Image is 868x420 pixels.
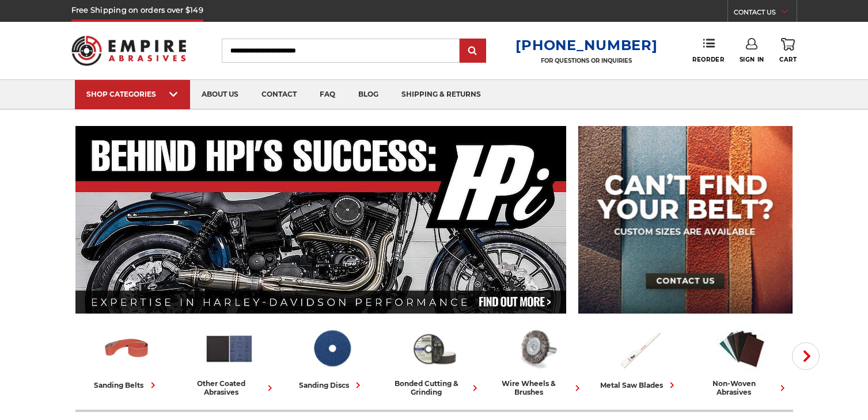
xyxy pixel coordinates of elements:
[614,324,665,373] img: Metal Saw Blades
[390,80,492,109] a: shipping & returns
[299,379,364,391] div: sanding discs
[285,324,378,391] a: sanding discs
[516,37,657,54] a: [PHONE_NUMBER]
[695,379,789,396] div: non-woven abrasives
[75,126,567,314] img: Banner for an interview featuring Horsepower Inc who makes Harley performance upgrades featured o...
[388,324,481,396] a: bonded cutting & grinding
[740,56,764,63] span: Sign In
[490,379,583,396] div: wire wheels & brushes
[306,324,357,373] img: Sanding Discs
[308,80,347,109] a: faq
[692,56,724,63] span: Reorder
[183,379,276,396] div: other coated abrasives
[490,324,583,396] a: wire wheels & brushes
[347,80,390,109] a: blog
[80,324,173,391] a: sanding belts
[101,324,152,373] img: Sanding Belts
[692,38,724,63] a: Reorder
[94,379,159,391] div: sanding belts
[71,28,187,73] img: Empire Abrasives
[792,342,820,370] button: Next
[511,324,562,373] img: Wire Wheels & Brushes
[388,379,481,396] div: bonded cutting & grinding
[250,80,308,109] a: contact
[695,324,789,396] a: non-woven abrasives
[86,90,179,98] div: SHOP CATEGORIES
[204,324,255,373] img: Other Coated Abrasives
[578,126,793,314] img: promo banner for custom belts.
[516,57,657,64] p: FOR QUESTIONS OR INQUIRIES
[183,324,276,396] a: other coated abrasives
[779,56,797,63] span: Cart
[779,38,797,63] a: Cart
[461,40,484,63] input: Submit
[717,324,767,373] img: Non-woven Abrasives
[190,80,250,109] a: about us
[734,6,797,22] a: CONTACT US
[409,324,460,373] img: Bonded Cutting & Grinding
[600,379,678,391] div: metal saw blades
[593,324,686,391] a: metal saw blades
